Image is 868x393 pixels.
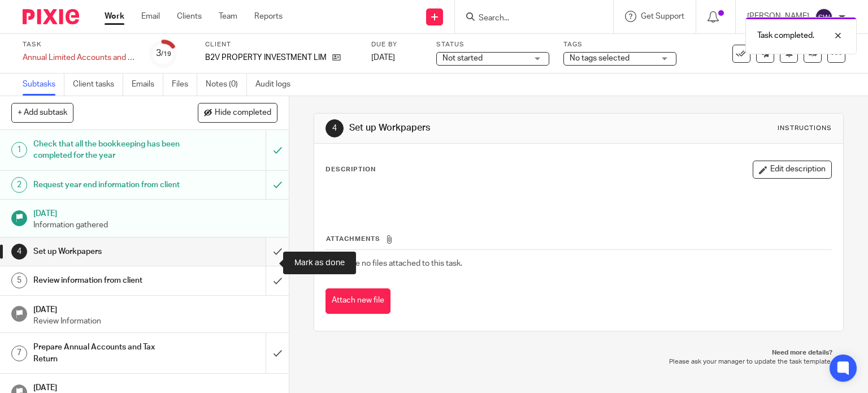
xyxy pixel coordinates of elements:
p: Description [325,165,376,174]
h1: Set up Workpapers [33,243,181,260]
h1: Review information from client [33,272,181,289]
button: Hide completed [198,103,277,122]
a: Email [141,11,160,22]
div: 5 [11,273,27,288]
p: Need more details? [325,348,833,357]
a: Work [105,11,124,22]
a: Audit logs [255,74,299,96]
a: Files [172,74,197,96]
p: Information gathered [33,219,277,231]
span: [DATE] [371,54,395,62]
span: There are no files attached to this task. [326,260,462,267]
img: Pixie [23,9,79,24]
a: Notes (0) [206,74,247,96]
h1: [DATE] [33,301,277,316]
div: Instructions [778,124,832,133]
div: 3 [156,47,171,60]
button: Attach new file [325,288,390,314]
div: 4 [325,119,344,137]
div: 7 [11,346,27,361]
img: svg%3E [815,8,833,26]
span: Not started [442,54,483,62]
label: Task [23,40,136,49]
label: Client [205,40,357,49]
a: Team [219,11,237,22]
div: 4 [11,244,27,260]
a: Emails [132,74,163,96]
span: Attachments [326,236,380,242]
h1: Check that all the bookkeeping has been completed for the year [33,136,181,165]
h1: Request year end information from client [33,176,181,193]
h1: Prepare Annual Accounts and Tax Return [33,339,181,368]
a: Clients [177,11,202,22]
label: Due by [371,40,422,49]
p: Please ask your manager to update the task template. [325,357,833,366]
div: 2 [11,177,27,193]
p: B2V PROPERTY INVESTMENT LIMITED [205,52,327,63]
a: Subtasks [23,74,64,96]
p: Task completed. [757,30,814,41]
div: 1 [11,142,27,158]
a: Reports [254,11,283,22]
a: Client tasks [73,74,123,96]
span: Hide completed [215,109,271,118]
button: + Add subtask [11,103,73,122]
p: Review Information [33,316,277,327]
small: /19 [161,51,171,57]
h1: [DATE] [33,205,277,219]
h1: Set up Workpapers [349,122,602,134]
div: Annual Limited Accounts and Corporation Tax Return [23,52,136,63]
span: No tags selected [570,54,630,62]
button: Edit description [753,161,832,179]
